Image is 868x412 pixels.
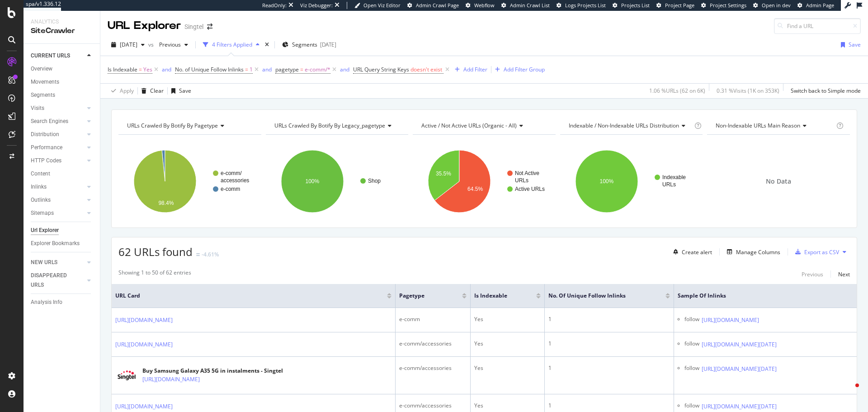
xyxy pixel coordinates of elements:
a: [URL][DOMAIN_NAME] [115,340,173,349]
div: Showing 1 to 50 of 62 entries [118,269,191,279]
svg: A chart. [413,142,554,221]
div: Save [849,41,861,48]
text: 35.5% [436,170,451,177]
div: Export as CSV [804,248,839,256]
a: [URL][DOMAIN_NAME] [115,402,173,411]
h4: Indexable / Non-Indexable URLs Distribution [567,118,693,133]
div: Switch back to Simple mode [791,87,861,95]
a: Open in dev [753,2,791,9]
span: pagetype [399,292,449,300]
text: Shop [368,178,381,184]
span: 62 URLs found [118,244,193,259]
span: No. of Unique Follow Inlinks [548,292,652,300]
span: Is Indexable [474,292,522,300]
div: Search Engines [31,117,68,126]
div: Sitemaps [31,208,54,218]
a: [URL][DOMAIN_NAME] [115,316,173,325]
input: Find a URL [774,18,861,34]
div: Apply [120,87,134,95]
div: follow [684,402,699,411]
span: No. of Unique Follow Inlinks [175,66,244,73]
span: Admin Crawl Page [416,2,459,9]
div: Inlinks [31,182,47,192]
text: accessories [221,177,249,184]
button: Create alert [670,245,712,259]
text: 64.5% [467,186,483,192]
div: follow [684,340,699,349]
a: Inlinks [31,182,85,192]
div: e-comm/accessories [399,340,467,348]
button: Save [837,38,861,52]
span: URL Card [115,292,385,300]
a: [URL][DOMAIN_NAME] [142,375,200,384]
span: vs [148,41,156,48]
div: Add Filter Group [504,66,545,73]
h4: Non-Indexable URLs Main Reason [714,118,835,133]
span: Active / Not Active URLs (organic - all) [421,122,517,129]
svg: A chart. [118,142,260,221]
button: and [262,65,272,74]
button: and [162,65,171,74]
div: 1 [548,315,670,323]
a: HTTP Codes [31,156,85,166]
div: CURRENT URLS [31,51,70,61]
a: Explorer Bookmarks [31,239,94,248]
button: Save [168,84,191,98]
span: URLs Crawled By Botify By legacy_pagetype [274,122,385,129]
a: Outlinks [31,195,85,205]
div: Viz Debugger: [300,2,333,9]
svg: A chart. [266,142,407,221]
div: 1 [548,340,670,348]
div: Content [31,169,50,179]
div: Explorer Bookmarks [31,239,80,248]
a: Admin Page [797,2,834,9]
div: HTTP Codes [31,156,61,166]
button: Next [838,269,850,279]
button: Add Filter [451,64,487,75]
span: URLs Crawled By Botify By pagetype [127,122,218,129]
div: and [262,66,272,73]
a: [URL][DOMAIN_NAME][DATE] [702,340,777,349]
span: pagetype [275,66,299,73]
a: Project Page [656,2,694,9]
a: DISAPPEARED URLS [31,271,85,290]
a: Logs Projects List [557,2,606,9]
div: 1 [548,402,670,410]
div: Clear [150,87,164,95]
text: 100% [599,178,613,185]
a: Sitemaps [31,208,85,218]
h4: URLs Crawled By Botify By pagetype [125,118,253,133]
div: Performance [31,143,62,152]
span: Admin Crawl List [510,2,550,9]
div: Yes [474,315,540,323]
div: Analysis Info [31,298,62,307]
a: Projects List [613,2,650,9]
span: Project Page [665,2,694,9]
text: e-comm [221,186,240,192]
a: Performance [31,143,85,152]
button: Manage Columns [723,246,780,257]
div: 4 Filters Applied [212,41,252,48]
a: [URL][DOMAIN_NAME] [702,316,759,325]
button: 4 Filters Applied [199,38,263,52]
button: Export as CSV [792,245,839,259]
span: 1 [250,63,253,76]
a: Webflow [466,2,495,9]
div: follow [684,364,699,374]
button: [DATE] [108,38,148,52]
a: Admin Crawl List [501,2,550,9]
a: Movements [31,77,94,87]
div: e-comm [399,315,467,323]
span: = [139,66,142,73]
div: Distribution [31,130,59,139]
img: Equal [196,253,200,256]
div: Add Filter [463,66,487,73]
span: Open in dev [762,2,791,9]
span: URL Query String Keys [353,66,409,73]
div: Create alert [682,248,712,256]
text: Active URLs [515,186,545,192]
div: Outlinks [31,195,51,205]
span: 2025 Aug. 3rd [120,41,137,48]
